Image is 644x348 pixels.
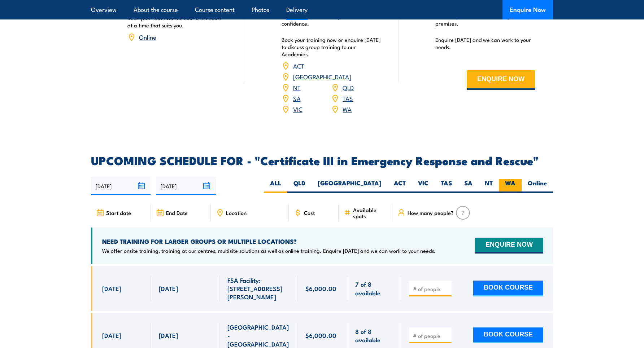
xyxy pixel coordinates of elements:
a: TAS [343,94,353,102]
a: Online [139,32,156,41]
button: BOOK COURSE [473,327,543,343]
label: WA [499,179,522,193]
input: From date [91,177,151,195]
a: ACT [293,61,304,70]
span: 8 of 8 available [355,327,393,344]
label: TAS [435,179,458,193]
span: Start date [106,210,131,216]
a: WA [343,105,352,113]
label: NT [479,179,499,193]
span: Available spots [353,207,387,219]
a: [GEOGRAPHIC_DATA] [293,72,351,81]
span: FSA Facility: [STREET_ADDRESS][PERSON_NAME] [227,276,290,301]
span: End Date [166,210,188,216]
label: QLD [287,179,312,193]
input: To date [156,177,216,195]
span: [GEOGRAPHIC_DATA] - [GEOGRAPHIC_DATA] [227,323,290,348]
button: BOOK COURSE [473,281,543,296]
p: Book your seats via the course schedule at a time that suits you. [127,14,227,29]
label: [GEOGRAPHIC_DATA] [312,179,388,193]
span: 7 of 8 available [355,280,393,297]
h2: UPCOMING SCHEDULE FOR - "Certificate III in Emergency Response and Rescue" [91,155,553,165]
input: # of people [413,332,449,339]
p: We offer onsite training, training at our centres, multisite solutions as well as online training... [102,247,436,254]
span: $6,000.00 [305,331,336,339]
span: How many people? [408,210,454,216]
label: ALL [264,179,287,193]
span: Cost [304,210,315,216]
label: VIC [412,179,435,193]
h4: NEED TRAINING FOR LARGER GROUPS OR MULTIPLE LOCATIONS? [102,237,436,245]
button: ENQUIRE NOW [467,70,535,90]
p: Book your training now or enquire [DATE] to discuss group training to our Academies [282,36,381,58]
a: QLD [343,83,354,92]
label: ACT [388,179,412,193]
a: NT [293,83,301,92]
a: SA [293,94,301,102]
span: [DATE] [102,284,121,292]
a: VIC [293,105,303,113]
label: SA [458,179,479,193]
span: Location [226,210,247,216]
button: ENQUIRE NOW [475,238,543,254]
span: $6,000.00 [305,284,336,292]
input: # of people [413,285,449,292]
span: [DATE] [102,331,121,339]
span: [DATE] [159,331,178,339]
span: [DATE] [159,284,178,292]
label: Online [522,179,553,193]
p: Enquire [DATE] and we can work to your needs. [435,36,535,50]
